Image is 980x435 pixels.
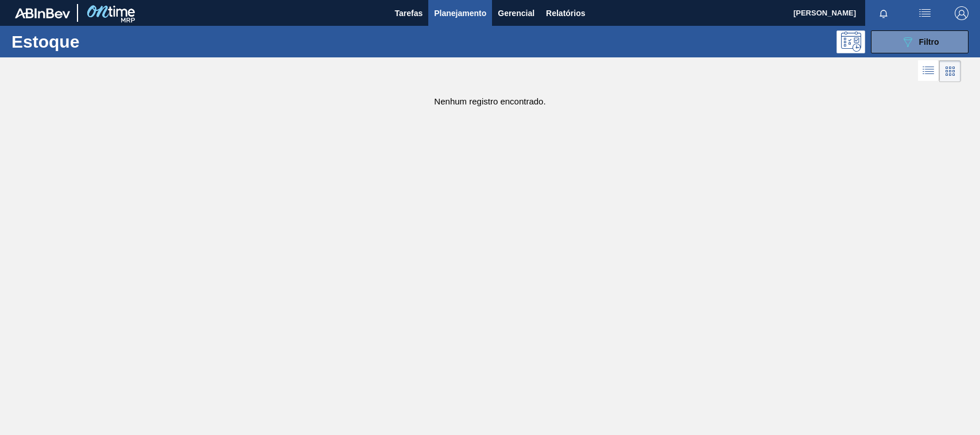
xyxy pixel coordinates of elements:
div: Visão em Lista [918,60,939,82]
span: Planejamento [434,6,486,20]
span: Relatórios [546,6,585,20]
div: Pogramando: nenhum usuário selecionado [836,30,865,53]
button: Notificações [865,5,902,21]
span: Tarefas [394,6,423,20]
img: userActions [918,6,932,20]
img: TNhmsLtSVTkK8tSr43FrP2fwEKptu5GPRR3wAAAABJRU5ErkJggg== [15,8,70,18]
span: Filtro [919,37,939,46]
button: Filtro [871,30,969,53]
span: Gerencial [498,6,534,20]
div: Visão em Cards [939,60,961,82]
h1: Estoque [11,35,180,48]
img: Logout [955,6,969,20]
